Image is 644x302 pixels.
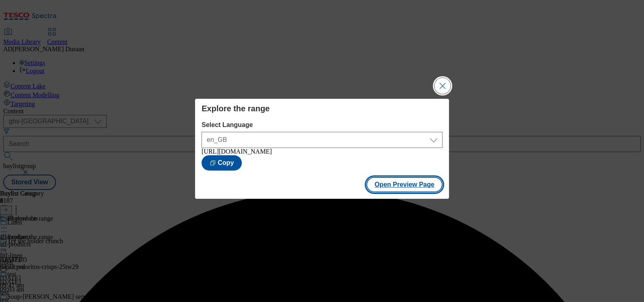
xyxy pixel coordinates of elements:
button: Open Preview Page [366,177,442,192]
label: Select Language [202,121,442,129]
div: Modal [195,99,449,199]
button: Close Modal [434,78,451,94]
div: [URL][DOMAIN_NAME] [202,148,442,155]
h4: Explore the range [202,104,442,113]
button: Copy [202,155,242,171]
